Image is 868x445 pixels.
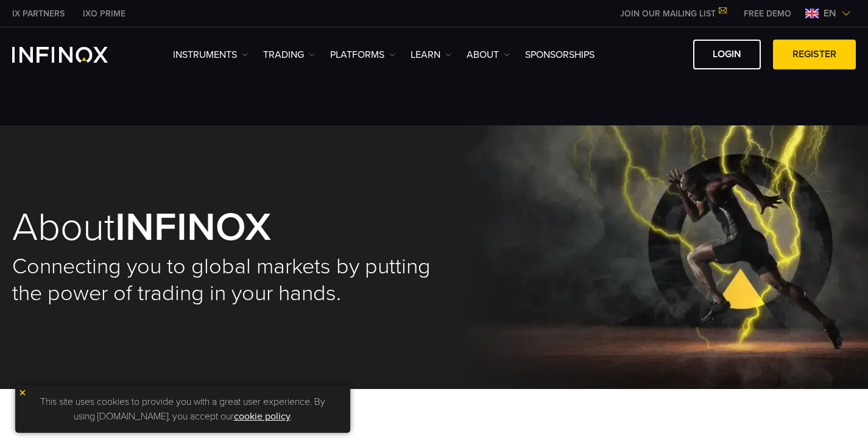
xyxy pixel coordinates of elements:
[773,40,856,69] a: REGISTER
[173,47,248,62] a: Instruments
[21,391,344,427] p: This site uses cookies to provide you with a great user experience. By using [DOMAIN_NAME], you a...
[819,6,841,21] span: en
[330,47,395,62] a: PLATFORMS
[411,47,451,62] a: Learn
[263,47,315,62] a: TRADING
[115,203,271,251] strong: INFINOX
[234,410,291,422] a: cookie policy
[12,253,434,307] h2: Connecting you to global markets by putting the power of trading in your hands.
[3,7,74,20] a: INFINOX
[735,7,800,20] a: INFINOX MENU
[693,40,761,69] a: LOGIN
[611,9,735,19] a: JOIN OUR MAILING LIST
[18,388,27,397] img: yellow close icon
[12,47,136,63] a: INFINOX Logo
[12,208,434,247] h1: About
[467,47,510,62] a: ABOUT
[525,47,595,62] a: SPONSORSHIPS
[74,7,135,20] a: INFINOX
